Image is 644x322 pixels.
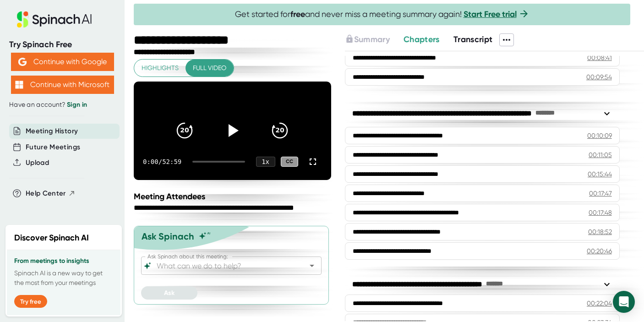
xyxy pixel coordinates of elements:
div: Open Intercom Messenger [613,291,635,313]
span: Summary [354,34,390,44]
div: 00:15:44 [588,169,612,179]
div: 00:10:09 [587,131,612,140]
img: Aehbyd4JwY73AAAAAElFTkSuQmCC [18,58,27,66]
div: 00:11:05 [589,150,612,159]
div: Try Spinach Free [9,39,115,50]
span: Get started for and never miss a meeting summary again! [235,9,529,20]
div: 00:18:52 [588,227,612,236]
h2: Discover Spinach AI [14,232,89,244]
button: Chapters [404,33,440,46]
button: Transcript [453,33,493,46]
p: Spinach AI is a new way to get the most from your meetings [14,268,113,288]
a: Sign in [67,101,87,109]
div: Have an account? [9,101,115,109]
div: 0:00 / 52:59 [143,158,181,165]
button: Ask [141,286,197,300]
button: Future Meetings [26,142,80,153]
div: 1 x [256,157,275,167]
button: Summary [345,33,390,46]
span: Full video [193,62,226,74]
div: CC [281,157,298,167]
span: Ask [164,289,175,297]
button: Help Center [26,188,76,199]
div: 00:17:47 [589,189,612,198]
span: Help Center [26,188,66,199]
h3: From meetings to insights [14,257,113,265]
button: Highlights [134,60,186,76]
div: 00:08:41 [587,53,612,62]
button: Full video [186,60,234,76]
span: Chapters [404,34,440,44]
div: 00:22:04 [587,299,612,308]
div: Upgrade to access [345,33,404,46]
div: 00:17:48 [589,208,612,217]
button: Open [306,259,318,272]
button: Continue with Google [11,53,114,71]
button: Try free [14,295,47,308]
div: Ask Spinach [142,231,194,242]
b: free [290,9,305,19]
button: Continue with Microsoft [11,76,114,94]
span: Highlights [142,62,179,74]
input: What can we do to help? [155,259,292,272]
div: Meeting Attendees [134,191,333,202]
div: 00:20:46 [587,246,612,256]
div: 00:09:54 [586,72,612,82]
button: Upload [26,158,49,168]
a: Start Free trial [464,9,517,19]
button: Meeting History [26,126,78,136]
span: Transcript [453,34,493,44]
